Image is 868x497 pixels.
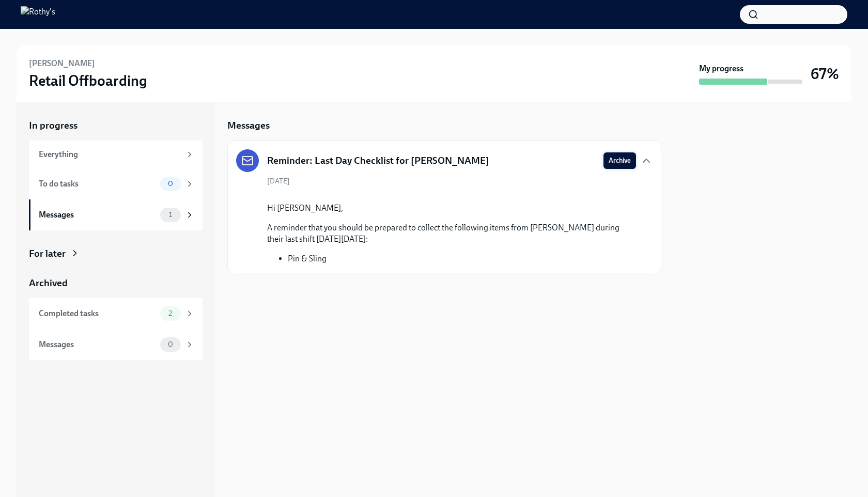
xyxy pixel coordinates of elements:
a: Messages1 [29,199,203,230]
p: Hi [PERSON_NAME], [267,203,636,214]
div: Everything [39,149,181,160]
span: [DATE] [267,176,290,186]
button: Archive [603,152,636,169]
span: 0 [162,180,179,188]
div: Completed tasks [39,308,156,319]
div: For later [29,247,66,260]
div: Messages [39,209,156,221]
h5: Reminder: Last Day Checklist for [PERSON_NAME] [267,154,489,167]
a: Completed tasks2 [29,298,203,329]
a: For later [29,247,203,260]
p: A reminder that you should be prepared to collect the following items from [PERSON_NAME] during t... [267,222,636,245]
h3: Retail Offboarding [29,71,147,90]
a: Messages0 [29,329,203,360]
span: 2 [162,309,178,317]
a: In progress [29,119,203,132]
a: To do tasks0 [29,168,203,199]
span: 0 [162,340,179,348]
div: Messages [39,339,156,350]
a: Archived [29,276,203,290]
img: Rothy's [21,6,55,23]
a: Everything [29,141,203,168]
h5: Messages [227,119,270,132]
h3: 67% [811,65,839,83]
span: 1 [163,211,178,219]
div: To do tasks [39,178,156,190]
strong: My progress [699,63,743,74]
span: Archive [609,156,631,166]
h6: [PERSON_NAME] [29,58,95,69]
li: Pin & Sling [288,253,327,265]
